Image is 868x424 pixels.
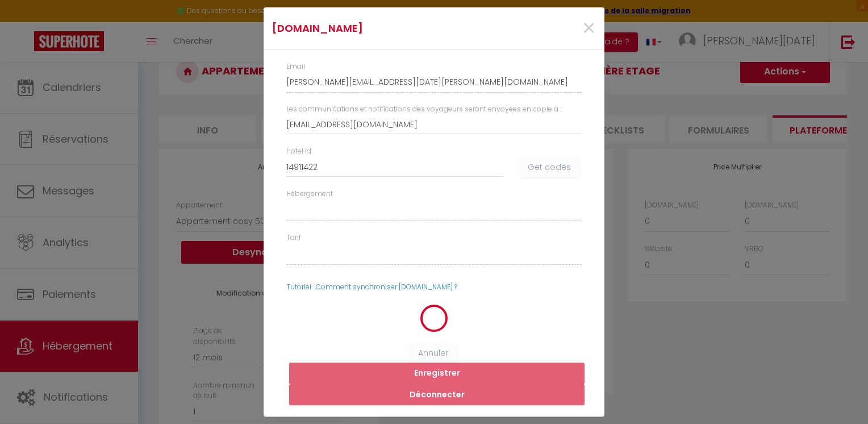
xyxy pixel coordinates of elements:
[286,189,333,199] label: Hébergement
[286,146,311,157] label: Hotel id
[286,282,457,292] a: Tutoriel : Comment synchroniser [DOMAIN_NAME] ?
[272,20,483,36] h4: [DOMAIN_NAME]
[286,61,305,72] label: Email
[289,384,585,406] button: Déconnecter
[9,5,43,39] button: Ouvrir le widget de chat LiveChat
[410,344,457,363] button: Annuler
[289,363,585,384] button: Enregistrer
[519,158,579,177] button: Get codes
[286,104,561,115] label: Les communications et notifications des voyageurs seront envoyées en copie à :
[286,232,301,243] label: Tarif
[582,16,596,41] button: Close
[582,11,596,45] span: ×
